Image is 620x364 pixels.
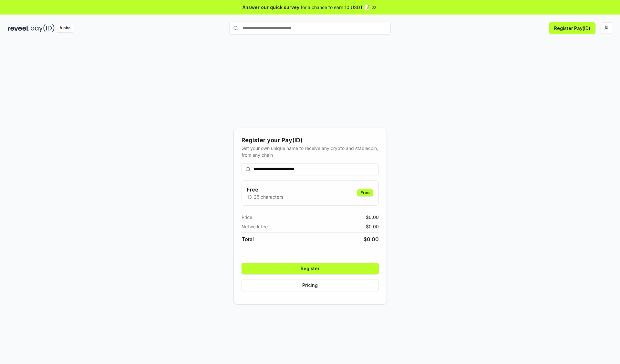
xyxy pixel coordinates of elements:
[366,223,379,230] span: $ 0.00
[242,280,379,291] button: Pricing
[301,4,370,11] span: for a chance to earn 10 USDT 📝
[242,136,379,145] div: Register your Pay(ID)
[242,263,379,274] button: Register
[247,186,283,193] h3: Free
[242,223,268,230] span: Network fee
[366,214,379,221] span: $ 0.00
[364,235,379,243] span: $ 0.00
[357,189,373,196] div: Free
[247,193,283,200] p: 13-25 characters
[242,235,254,243] span: Total
[243,4,299,11] span: Answer our quick survey
[31,24,55,32] img: pay_id
[8,24,29,32] img: reveel_dark
[242,214,252,221] span: Price
[242,145,379,158] div: Get your own unique name to receive any crypto and stablecoin, from any chain
[56,24,74,32] div: Alpha
[549,22,595,34] button: Register Pay(ID)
